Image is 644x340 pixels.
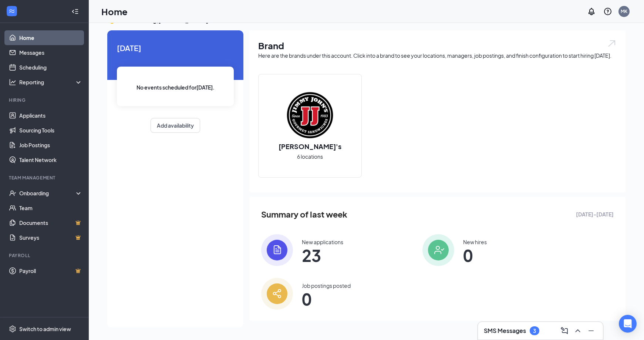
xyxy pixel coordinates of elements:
svg: Analysis [9,78,16,86]
div: Hiring [9,97,81,103]
span: No events scheduled for [DATE] . [136,83,215,91]
span: Summary of last week [261,208,347,221]
span: 0 [463,249,487,262]
button: Add availability [151,118,200,133]
h3: SMS Messages [484,327,526,335]
span: 0 [302,292,351,306]
svg: Settings [9,325,16,333]
img: icon [261,278,293,310]
img: icon [261,234,293,266]
img: icon [422,234,454,266]
h1: Home [101,5,128,18]
span: 6 locations [297,152,323,161]
a: PayrollCrown [19,263,82,278]
a: Applicants [19,108,82,123]
svg: WorkstreamLogo [8,7,16,15]
img: open.6027fd2a22e1237b5b06.svg [607,39,617,48]
div: New applications [302,238,343,246]
svg: Minimize [587,326,596,335]
a: Scheduling [19,60,82,75]
svg: Notifications [587,7,596,16]
svg: UserCheck [9,189,16,197]
div: Switch to admin view [19,325,71,333]
h2: [PERSON_NAME]'s [271,142,349,151]
a: Messages [19,45,82,60]
a: Team [19,201,82,215]
a: Talent Network [19,152,82,167]
div: Here are the brands under this account. Click into a brand to see your locations, managers, job p... [258,52,617,59]
span: [DATE] - [DATE] [576,210,614,218]
h1: Brand [258,39,617,52]
svg: ComposeMessage [560,326,569,335]
svg: ChevronUp [573,326,582,335]
svg: Collapse [71,8,79,15]
button: ComposeMessage [559,325,570,337]
div: New hires [463,238,487,246]
div: Job postings posted [302,282,351,289]
button: Minimize [585,325,597,337]
div: MK [621,8,627,14]
a: Job Postings [19,138,82,152]
span: 23 [302,249,343,262]
svg: QuestionInfo [603,7,612,16]
img: Jimmy John's [286,91,334,139]
a: Sourcing Tools [19,123,82,138]
div: Onboarding [19,189,76,197]
a: DocumentsCrown [19,215,82,230]
div: Open Intercom Messenger [619,315,637,333]
div: Payroll [9,252,81,259]
div: Reporting [19,78,83,86]
span: [DATE] [117,42,234,54]
div: Team Management [9,175,81,181]
div: 3 [533,328,536,334]
button: ChevronUp [572,325,584,337]
a: SurveysCrown [19,230,82,245]
a: Home [19,30,82,45]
